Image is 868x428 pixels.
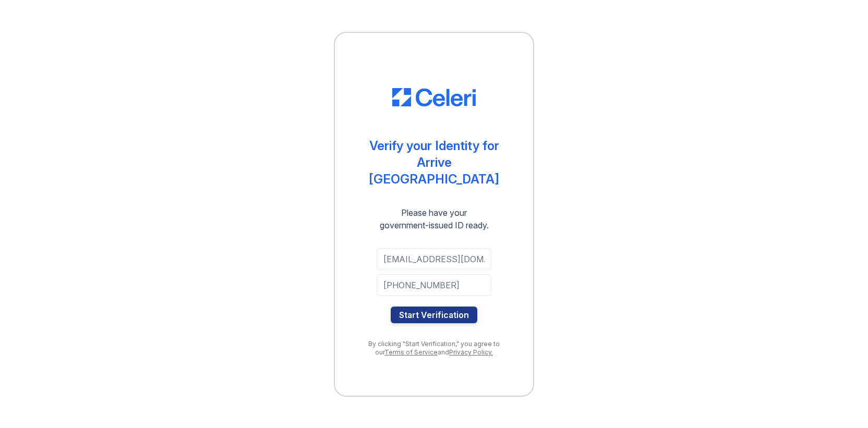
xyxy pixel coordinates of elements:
[392,88,476,107] img: CE_Logo_Blue-a8612792a0a2168367f1c8372b55b34899dd931a85d93a1a3d3e32e68fde9ad4.png
[449,348,493,356] a: Privacy Policy.
[377,274,491,296] input: Phone
[377,248,491,270] input: Email
[356,340,512,357] div: By clicking "Start Verification," you agree to our and
[361,206,508,231] div: Please have your government-issued ID ready.
[356,138,512,188] div: Verify your Identity for Arrive [GEOGRAPHIC_DATA]
[384,348,438,356] a: Terms of Service
[391,307,477,323] button: Start Verification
